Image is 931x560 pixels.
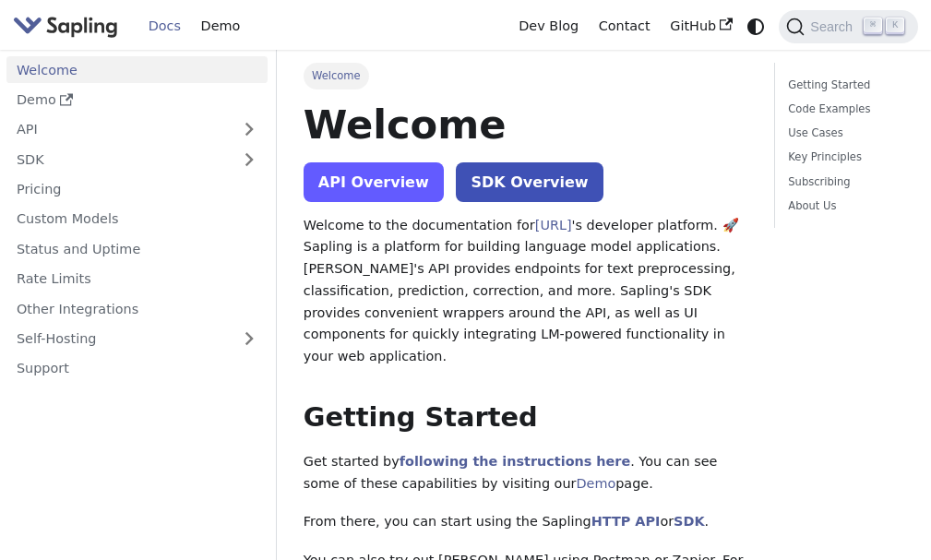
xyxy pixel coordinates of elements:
[788,77,898,94] a: Getting Started
[788,173,898,191] a: Subscribing
[6,355,268,382] a: Support
[788,197,898,215] a: About Us
[779,10,917,43] button: Search (Command+K)
[6,206,268,232] a: Custom Models
[6,56,268,83] a: Welcome
[304,100,747,149] h1: Welcome
[576,476,615,491] a: Demo
[508,12,588,41] a: Dev Blog
[456,162,603,202] a: SDK Overview
[6,176,268,203] a: Pricing
[864,18,882,34] kbd: ⌘
[231,116,268,143] button: Expand sidebar category 'API'
[660,12,742,41] a: GitHub
[6,116,231,143] a: API
[788,125,898,142] a: Use Cases
[13,13,125,40] a: Sapling.ai
[400,454,630,469] a: following the instructions here
[231,146,268,173] button: Expand sidebar category 'SDK'
[535,218,572,232] a: [URL]
[304,63,369,89] span: Welcome
[304,511,747,533] p: From there, you can start using the Sapling or .
[304,401,747,435] h2: Getting Started
[788,101,898,118] a: Code Examples
[304,162,444,202] a: API Overview
[6,326,268,352] a: Self-Hosting
[191,12,250,41] a: Demo
[304,215,747,368] p: Welcome to the documentation for 's developer platform. 🚀 Sapling is a platform for building lang...
[886,18,904,34] kbd: K
[6,235,268,262] a: Status and Uptime
[6,146,231,173] a: SDK
[788,149,898,166] a: Key Principles
[6,295,268,322] a: Other Integrations
[304,451,747,495] p: Get started by . You can see some of these capabilities by visiting our page.
[138,12,191,41] a: Docs
[674,514,704,529] a: SDK
[6,87,268,113] a: Demo
[591,514,661,529] a: HTTP API
[6,266,268,292] a: Rate Limits
[13,13,118,40] img: Sapling.ai
[743,13,770,40] button: Switch between dark and light mode (currently system mode)
[589,12,661,41] a: Contact
[805,19,864,34] span: Search
[304,63,747,89] nav: Breadcrumbs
